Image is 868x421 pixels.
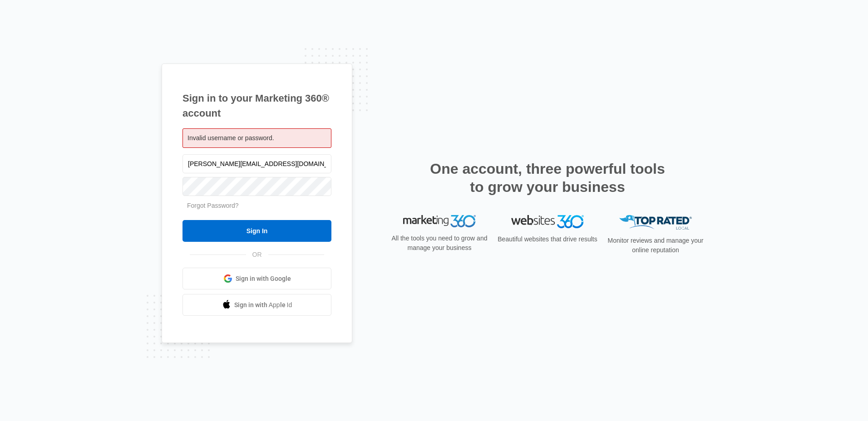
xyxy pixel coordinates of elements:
[182,154,331,173] input: Email
[605,236,706,255] p: Monitor reviews and manage your online reputation
[182,294,331,316] a: Sign in with Apple Id
[511,215,584,228] img: Websites 360
[389,234,490,253] p: All the tools you need to grow and manage your business
[182,268,331,289] a: Sign in with Google
[403,215,476,228] img: Marketing 360
[182,220,331,242] input: Sign In
[246,250,268,259] span: OR
[182,91,331,121] h1: Sign in to your Marketing 360® account
[427,160,668,196] h2: One account, three powerful tools to grow your business
[234,300,292,310] span: Sign in with Apple Id
[619,215,692,230] img: Top Rated Local
[187,134,274,142] span: Invalid username or password.
[497,235,598,244] p: Beautiful websites that drive results
[236,274,291,284] span: Sign in with Google
[187,202,239,209] a: Forgot Password?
